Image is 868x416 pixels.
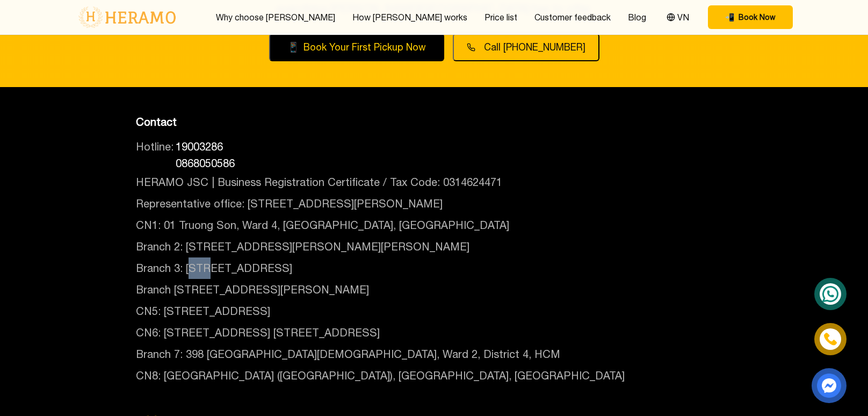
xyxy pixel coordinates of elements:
[352,12,467,22] font: How [PERSON_NAME] works
[136,326,380,339] font: CN6: [STREET_ADDRESS] [STREET_ADDRESS]
[287,40,299,55] span: phone
[216,11,335,24] a: Why choose [PERSON_NAME]
[484,11,517,24] a: Price list
[725,12,734,23] span: phone
[484,12,517,22] font: Price list
[484,41,585,53] font: Call [PHONE_NUMBER]
[739,13,776,21] font: Book Now
[136,262,292,274] font: Branch 3: [STREET_ADDRESS]
[176,157,235,169] font: 0868050586
[269,33,444,61] button: phone Book Your First Pickup Now
[823,332,838,347] img: phone-icon
[628,12,646,22] font: Blog
[176,140,223,153] font: 19003286
[136,348,560,360] font: Branch 7: 398 [GEOGRAPHIC_DATA][DEMOGRAPHIC_DATA], Ward 2, District 4, HCM
[453,33,599,61] button: Call [PHONE_NUMBER]
[216,12,335,22] font: Why choose [PERSON_NAME]
[136,240,469,253] font: Branch 2: [STREET_ADDRESS][PERSON_NAME][PERSON_NAME]
[176,139,223,153] a: 19003286
[534,12,611,22] font: Customer feedback
[725,13,734,21] font: 📲
[303,41,426,53] font: Book Your First Pickup Now
[628,11,646,24] a: Blog
[136,283,369,296] font: Branch [STREET_ADDRESS][PERSON_NAME]
[136,140,173,153] font: Hotline:
[136,369,625,382] font: CN8: [GEOGRAPHIC_DATA] ([GEOGRAPHIC_DATA]), [GEOGRAPHIC_DATA], [GEOGRAPHIC_DATA]
[136,197,443,210] font: Representative office: [STREET_ADDRESS][PERSON_NAME]
[136,219,509,231] font: CN1: 01 Truong Son, Ward 4, [GEOGRAPHIC_DATA], [GEOGRAPHIC_DATA]
[708,5,793,29] button: phone Book Now
[136,116,177,128] font: Contact
[663,10,692,24] button: VN
[816,325,845,354] a: phone-icon
[287,41,299,53] font: 📱
[136,305,270,317] font: CN5: [STREET_ADDRESS]
[534,11,611,24] a: Customer feedback
[677,12,689,22] font: VN
[136,176,502,188] font: HERAMO JSC | Business Registration Certificate / Tax Code: 0314624471
[75,6,179,28] img: logo-with-text.png
[352,11,467,24] a: How [PERSON_NAME] works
